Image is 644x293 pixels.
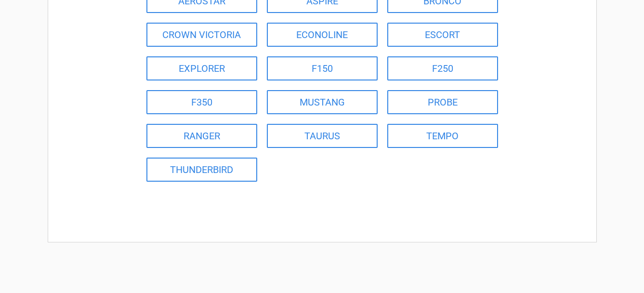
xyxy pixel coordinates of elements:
a: TEMPO [387,124,498,148]
a: TAURUS [267,124,378,148]
a: F250 [387,56,498,80]
a: ECONOLINE [267,23,378,47]
a: PROBE [387,90,498,114]
a: MUSTANG [267,90,378,114]
a: RANGER [146,124,257,148]
a: THUNDERBIRD [146,158,257,182]
a: ESCORT [387,23,498,47]
a: F350 [146,90,257,114]
a: EXPLORER [146,56,257,80]
a: CROWN VICTORIA [146,23,257,47]
a: F150 [267,56,378,80]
